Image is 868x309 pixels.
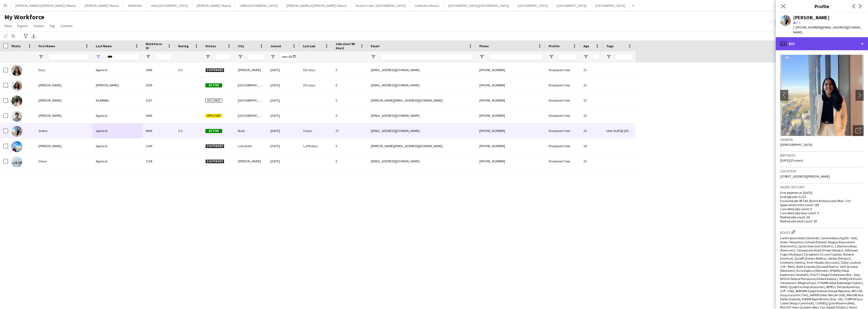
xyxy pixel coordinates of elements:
[580,93,603,108] div: 23
[31,22,46,29] a: Status
[580,78,603,93] div: 22
[780,199,864,203] p: Favourite job: RETAIL Brand Ambassador (Mon - Fri)
[30,33,37,39] app-action-btn: Export XLSX
[205,129,222,133] span: Active
[192,0,235,11] button: [PERSON_NAME]'s Board
[175,123,202,138] div: 3.5
[4,23,12,28] span: View
[205,54,210,59] button: Open Filter Menu
[49,23,55,28] span: Tag
[300,78,332,93] div: 251 days
[35,78,92,93] div: [PERSON_NAME]
[368,108,476,123] div: [EMAIL_ADDRESS][DOMAIN_NAME]
[175,62,202,77] div: 3.0
[92,78,142,93] div: [PERSON_NAME]
[146,0,192,11] button: Uber [GEOGRAPHIC_DATA]
[33,23,44,28] span: Status
[793,25,821,29] span: t. [PHONE_NUMBER]
[368,62,476,77] div: [EMAIL_ADDRESS][DOMAIN_NAME]
[476,154,545,169] div: [PHONE_NUMBER]
[23,33,29,39] app-action-btn: Advanced filters
[235,108,267,123] div: [GEOGRAPHIC_DATA]
[545,93,580,108] div: Employed Crew
[270,44,281,48] span: Joined
[267,108,300,123] div: [DATE]
[47,22,57,29] a: Tag
[11,80,22,91] img: Katyayani Sagar-Gordon
[580,62,603,77] div: 21
[58,22,75,29] a: Comms
[238,44,244,48] span: City
[580,154,603,169] div: 23
[235,138,267,153] div: Lidcombe
[780,174,830,178] span: [STREET_ADDRESS][PERSON_NAME]
[96,54,101,59] button: Open Filter Menu
[267,123,300,138] div: [DATE]
[146,54,151,59] button: Open Filter Menu
[123,0,146,11] button: SAMSUNG
[793,25,862,34] span: | [EMAIL_ADDRESS][DOMAIN_NAME]
[559,53,577,60] input: Profile Filter Input
[549,54,554,59] button: Open Filter Menu
[39,54,43,59] button: Open Filter Menu
[11,141,22,152] img: Tarush Agarwal
[476,93,545,108] div: [PHONE_NUMBER]
[300,62,332,77] div: 512 days
[606,54,611,59] button: Open Filter Menu
[780,185,864,190] h3: Work history
[780,211,864,215] p: Cancelled jobs total count: 0
[92,108,142,123] div: Agarwal
[780,153,864,158] h3: Birthday
[368,138,476,153] div: [PERSON_NAME][EMAIL_ADDRESS][DOMAIN_NAME]
[267,78,300,93] div: [DATE]
[35,93,92,108] div: [PERSON_NAME]
[593,53,600,60] input: Age Filter Input
[476,62,545,77] div: [PHONE_NUMBER]
[205,99,222,103] span: Declined
[381,53,473,60] input: Email Filter Input
[92,138,142,153] div: Agarwal
[17,23,28,28] span: Export
[248,53,264,60] input: City Filter Input
[35,62,92,77] div: Diya
[92,62,142,77] div: Agarwal
[780,229,864,235] h3: Roles
[4,13,44,21] span: My Workforce
[603,123,636,138] div: Uber Staff @ [GEOGRAPHIC_DATA]
[270,54,275,59] button: Open Filter Menu
[205,83,222,87] span: Active
[142,62,175,77] div: 2046
[476,138,545,153] div: [PHONE_NUMBER]
[11,96,22,106] img: NIDHI AGARWAL
[11,65,22,76] img: Diya Agarwal
[552,0,591,11] button: [GEOGRAPHIC_DATA]
[155,53,172,60] input: Workforce ID Filter Input
[780,195,864,199] p: Average jobs: 4.222
[591,0,630,11] button: [GEOGRAPHIC_DATA]
[60,23,73,28] span: Comms
[371,54,376,59] button: Open Filter Menu
[2,22,14,29] a: View
[142,123,175,138] div: 4456
[205,144,224,148] span: Suspended
[580,123,603,138] div: 25
[235,123,267,138] div: Ryde
[332,62,368,77] div: 0
[371,44,379,48] span: Email
[142,78,175,93] div: 2039
[793,15,829,20] div: [PERSON_NAME]
[303,44,315,48] span: Last job
[35,154,92,169] div: Varun
[267,93,300,108] div: [DATE]
[178,44,189,48] span: Rating
[351,0,410,11] button: Share A Coke - [GEOGRAPHIC_DATA]
[142,154,175,169] div: 1238
[235,62,267,77] div: [PERSON_NAME]
[336,42,358,50] span: Jobs (last 90 days)
[11,44,21,48] span: Photo
[580,138,603,153] div: 24
[92,93,142,108] div: AGARWAL
[106,53,139,60] input: Last Name Filter Input
[235,93,267,108] div: [GEOGRAPHIC_DATA]
[267,138,300,153] div: [DATE]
